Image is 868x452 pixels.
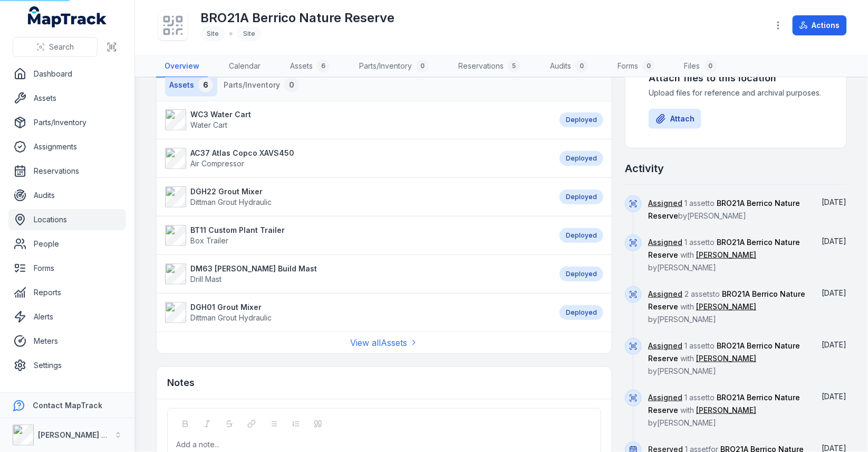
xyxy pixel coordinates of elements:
[642,60,655,72] div: 0
[696,250,756,260] a: [PERSON_NAME]
[33,401,102,410] strong: Contact MapTrack
[190,109,251,120] strong: WC3 Water Cart
[165,148,549,169] a: AC37 Atlas Copco XAVS450Air Compressor
[649,88,823,98] span: Upload files for reference and archival purposes.
[822,237,847,246] time: 22/09/2025, 6:08:20 am
[648,199,800,220] span: BRO21A Berrico Nature Reserve
[560,305,603,320] div: Deployed
[648,341,682,351] a: Assigned
[165,225,549,246] a: BT11 Custom Plant TrailerBox Trailer
[822,340,847,349] span: [DATE]
[156,55,208,78] a: Overview
[219,73,303,97] button: Parts/Inventory0
[822,197,847,206] time: 26/09/2025, 5:48:57 am
[8,355,126,376] a: Settings
[351,55,437,78] a: Parts/Inventory0
[560,267,603,281] div: Deployed
[190,313,272,322] span: Dittman Grout Hydraulic
[648,237,682,248] a: Assigned
[8,306,126,327] a: Alerts
[28,6,107,27] a: MapTrack
[207,30,219,37] span: Site
[165,302,549,323] a: DGH01 Grout MixerDittman Grout Hydraulic
[8,331,126,352] a: Meters
[822,288,847,297] time: 22/09/2025, 6:07:37 am
[625,161,664,176] h2: Activity
[822,197,847,206] span: [DATE]
[822,237,847,246] span: [DATE]
[649,71,823,86] h3: Attach files to this location
[190,236,228,245] span: Box Trailer
[508,60,520,72] div: 5
[8,233,126,255] a: People
[648,289,682,299] a: Assigned
[648,341,800,363] span: BRO21A Berrico Nature Reserve
[560,151,603,166] div: Deployed
[648,289,805,311] span: BRO21A Berrico Nature Reserve
[190,186,272,197] strong: DGH22 Grout Mixer
[822,288,847,297] span: [DATE]
[49,42,74,52] span: Search
[165,186,549,208] a: DGH22 Grout MixerDittman Grout Hydraulic
[560,190,603,204] div: Deployed
[8,209,126,230] a: Locations
[190,263,317,274] strong: DM63 [PERSON_NAME] Build Mast
[822,392,847,401] span: [DATE]
[8,282,126,303] a: Reports
[317,60,330,72] div: 6
[450,55,529,78] a: Reservations5
[38,430,124,439] strong: [PERSON_NAME] Group
[351,336,418,349] a: View allAssets
[8,136,126,157] a: Assignments
[822,392,847,401] time: 22/09/2025, 5:33:55 am
[648,199,800,220] span: 1 asset to by [PERSON_NAME]
[167,375,195,390] h3: Notes
[560,228,603,243] div: Deployed
[648,393,800,415] span: BRO21A Berrico Nature Reserve
[648,341,800,375] span: 1 asset to with by [PERSON_NAME]
[190,120,227,129] span: Water Cart
[648,238,800,272] span: 1 asset to with by [PERSON_NAME]
[165,73,217,97] button: Assets6
[8,185,126,206] a: Audits
[220,55,269,78] a: Calendar
[609,55,663,78] a: Forms0
[190,148,294,158] strong: AC37 Atlas Copco XAVS450
[8,161,126,182] a: Reservations
[416,60,429,72] div: 0
[190,302,272,313] strong: DGH01 Grout Mixer
[165,263,549,285] a: DM63 [PERSON_NAME] Build MastDrill Mast
[8,112,126,133] a: Parts/Inventory
[696,405,756,416] a: [PERSON_NAME]
[165,109,549,130] a: WC3 Water CartWater Cart
[13,37,98,57] button: Search
[542,55,596,78] a: Audits0
[696,302,756,312] a: [PERSON_NAME]
[575,60,588,72] div: 0
[282,55,338,78] a: Assets6
[560,112,603,127] div: Deployed
[649,109,701,129] button: Attach
[822,340,847,349] time: 22/09/2025, 5:35:49 am
[676,55,726,78] a: Files0
[8,88,126,109] a: Assets
[648,238,800,259] span: BRO21A Berrico Nature Reserve
[190,225,285,236] strong: BT11 Custom Plant Trailer
[8,258,126,279] a: Forms
[793,15,847,35] button: Actions
[648,198,682,209] a: Assigned
[190,159,244,168] span: Air Compressor
[696,353,756,364] a: [PERSON_NAME]
[237,26,262,41] div: Site
[190,197,272,206] span: Dittman Grout Hydraulic
[648,393,800,427] span: 1 asset to with by [PERSON_NAME]
[648,392,682,403] a: Assigned
[198,78,213,92] div: 6
[284,78,299,92] div: 0
[8,63,126,84] a: Dashboard
[648,289,805,324] span: 2 assets to with by [PERSON_NAME]
[200,10,394,26] h1: BRO21A Berrico Nature Reserve
[190,275,221,284] span: Drill Mast
[705,60,717,72] div: 0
